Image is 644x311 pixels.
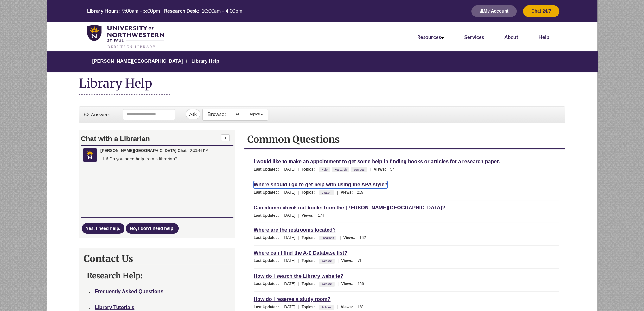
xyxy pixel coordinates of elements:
[360,235,366,240] span: 162
[319,305,336,309] ul: Topics:
[471,5,517,17] button: My Account
[254,213,282,218] span: Last Updated:
[247,133,562,145] h2: Common Questions
[302,235,318,240] span: Topics:
[283,190,295,195] span: [DATE]
[319,167,369,171] ul: Topics:
[86,8,244,14] table: Hours Today
[84,111,110,118] p: 62 Answers
[283,282,295,286] span: [DATE]
[341,258,356,263] span: Views:
[336,282,340,286] span: |
[302,282,318,286] span: Topics:
[369,167,373,171] span: |
[296,167,300,171] span: |
[254,249,347,257] a: Where can I find the A-Z Database list?
[254,190,282,195] span: Last Updated:
[84,252,230,264] h2: Contact Us
[321,281,333,288] a: Website
[122,8,160,14] span: 9:00am – 5:00pm
[523,9,559,14] a: Chat 24/7
[95,305,134,310] a: Library Tutorials
[321,304,332,311] a: Policies
[95,289,163,294] a: Frequently Asked Questions
[254,272,343,280] a: How do I search the Library website?
[335,190,340,195] span: |
[87,271,143,281] strong: Research Help:
[163,8,200,14] th: Research Desk:
[283,258,295,263] span: [DATE]
[523,5,559,17] button: Chat 24/7
[296,282,300,286] span: |
[296,305,300,309] span: |
[302,167,318,171] span: Topics:
[321,258,333,264] a: Website
[87,25,164,49] img: UNWSP Library Logo
[321,166,328,173] a: Help
[336,258,340,263] span: |
[283,305,295,309] span: [DATE]
[341,305,356,309] span: Views:
[390,167,394,171] span: 57
[254,158,500,165] a: I would like to make an appointment to get some help in finding books or articles for a research ...
[296,235,300,240] span: |
[374,167,389,171] span: Views:
[302,305,318,309] span: Topics:
[321,189,332,196] a: Citation
[341,190,356,195] span: Views:
[283,213,295,218] span: [DATE]
[86,8,244,15] a: Hours Today
[79,130,235,238] div: Chat Widget
[319,258,336,263] ul: Topics:
[353,166,366,173] a: Services
[207,111,226,118] p: Browse:
[318,213,324,218] span: 174
[254,226,336,233] a: Where are the restrooms located?
[254,258,282,263] span: Last Updated:
[254,167,282,171] span: Last Updated:
[86,8,120,14] th: Library Hours:
[302,258,318,263] span: Topics:
[357,190,363,195] span: 219
[302,213,317,218] span: Views:
[333,166,348,173] a: Research
[254,181,388,188] a: Where should I go to get help with using the APA style?
[296,258,300,263] span: |
[321,234,335,241] a: Locations
[319,190,335,195] ul: Topics:
[79,76,170,95] h1: Library Help
[201,8,242,14] span: 10:00am – 4:00pm
[358,258,362,263] span: 71
[539,34,549,40] a: Help
[471,9,517,14] a: My Account
[231,109,244,119] a: All
[343,235,359,240] span: Views:
[191,58,219,64] a: Library Help
[254,282,282,286] span: Last Updated:
[283,235,295,240] span: [DATE]
[296,213,300,218] span: |
[338,235,342,240] span: |
[341,282,356,286] span: Views:
[319,235,338,240] ul: Topics:
[336,305,340,309] span: |
[296,190,300,195] span: |
[254,204,445,211] a: Can alumni check out books from the [PERSON_NAME][GEOGRAPHIC_DATA]?
[302,190,318,195] span: Topics:
[79,130,235,238] iframe: Chat Widget
[358,282,364,286] span: 156
[254,235,282,240] span: Last Updated:
[186,109,200,119] button: Ask
[254,305,282,309] span: Last Updated:
[417,34,444,40] a: Resources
